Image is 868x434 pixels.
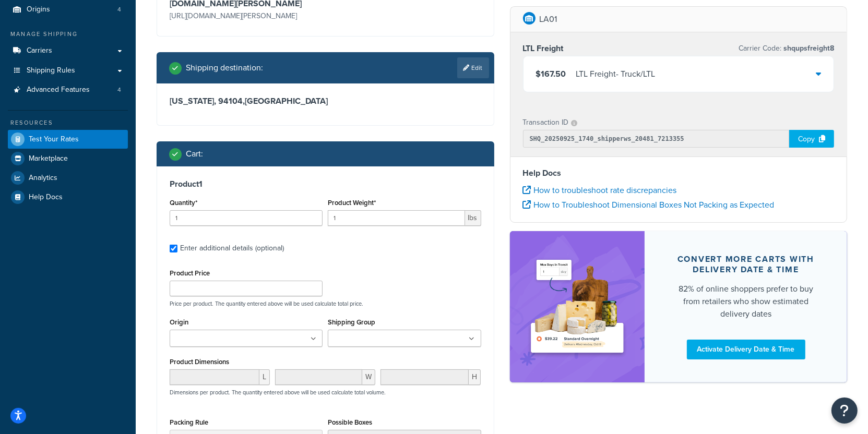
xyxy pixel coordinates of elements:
[328,418,372,426] label: Possible Boxes
[27,46,52,55] span: Carriers
[523,184,677,196] a: How to troubleshoot rate discrepancies
[8,130,128,149] a: Test Your Rates
[29,135,79,144] span: Test Your Rates
[536,68,566,80] span: $167.50
[27,5,50,14] span: Origins
[362,369,375,385] span: W
[170,269,210,277] label: Product Price
[170,199,197,207] label: Quantity*
[523,199,775,211] a: How to Troubleshoot Dimensional Boxes Not Packing as Expected
[170,418,208,426] label: Packing Rule
[8,149,128,168] a: Marketplace
[29,193,63,202] span: Help Docs
[469,369,481,385] span: H
[170,179,481,189] h3: Product 1
[526,247,629,366] img: feature-image-ddt-36eae7f7280da8017bfb280eaccd9c446f90b1fe08728e4019434db127062ab4.png
[186,63,263,73] h2: Shipping destination :
[27,66,75,75] span: Shipping Rules
[8,80,128,100] li: Advanced Features
[8,118,128,127] div: Resources
[29,154,68,163] span: Marketplace
[328,199,376,207] label: Product Weight*
[29,174,57,183] span: Analytics
[117,86,121,94] span: 4
[457,57,489,78] a: Edit
[8,80,128,100] a: Advanced Features4
[670,254,822,275] div: Convert more carts with delivery date & time
[170,245,177,252] input: Enter additional details (optional)
[8,61,128,80] a: Shipping Rules
[670,283,822,320] div: 82% of online shoppers prefer to buy from retailers who show estimated delivery dates
[167,300,484,307] p: Price per product. The quantity entered above will be used calculate total price.
[167,389,386,396] p: Dimensions per product. The quantity entered above will be used calculate total volume.
[8,168,128,187] a: Analytics
[739,41,834,56] p: Carrier Code:
[8,30,128,39] div: Manage Shipping
[170,9,323,23] p: [URL][DOMAIN_NAME][PERSON_NAME]
[27,86,90,94] span: Advanced Features
[180,241,284,256] div: Enter additional details (optional)
[789,130,834,148] div: Copy
[523,167,835,179] h4: Help Docs
[687,340,805,359] a: Activate Delivery Date & Time
[8,188,128,207] a: Help Docs
[781,43,834,54] span: shqupsfreight8
[523,115,569,130] p: Transaction ID
[8,41,128,61] a: Carriers
[576,67,656,81] div: LTL Freight - Truck/LTL
[523,43,564,54] h3: LTL Freight
[328,318,375,326] label: Shipping Group
[170,318,188,326] label: Origin
[170,210,323,226] input: 0
[328,210,465,226] input: 0.00
[170,96,481,106] h3: [US_STATE], 94104 , [GEOGRAPHIC_DATA]
[117,5,121,14] span: 4
[540,12,557,27] p: LA01
[170,358,229,366] label: Product Dimensions
[465,210,481,226] span: lbs
[186,149,203,159] h2: Cart :
[259,369,270,385] span: L
[831,397,858,424] button: Open Resource Center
